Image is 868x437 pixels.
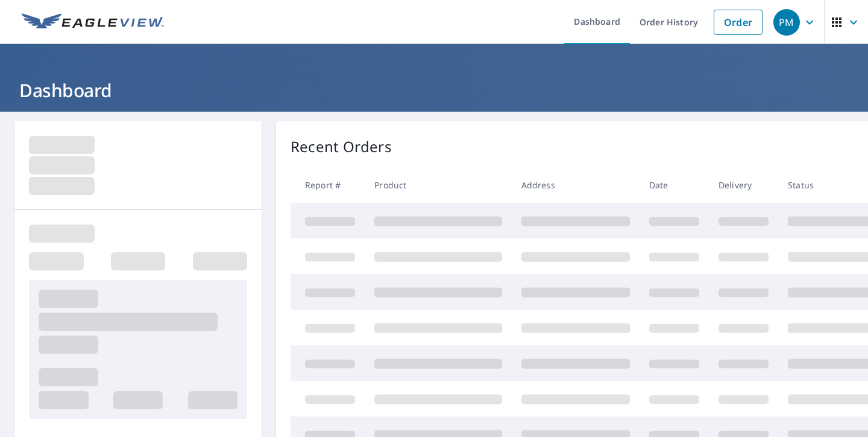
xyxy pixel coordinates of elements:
[773,9,800,36] div: PM
[291,136,392,158] p: Recent Orders
[365,167,512,203] th: Product
[22,13,164,31] img: EV Logo
[640,167,709,203] th: Date
[291,167,365,203] th: Report #
[14,78,854,103] h1: Dashboard
[709,167,778,203] th: Delivery
[512,167,640,203] th: Address
[714,10,763,35] a: Order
